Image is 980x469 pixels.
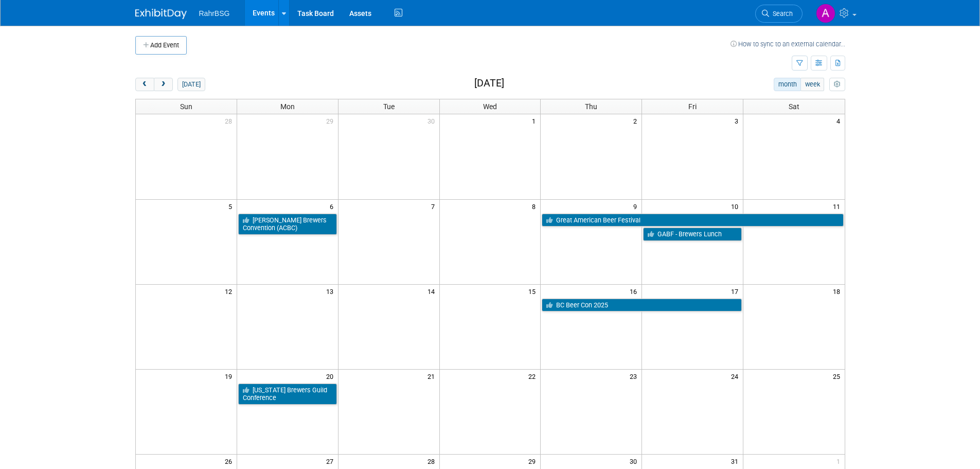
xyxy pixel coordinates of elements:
[325,285,338,298] span: 13
[829,78,845,91] button: myCustomButton
[474,78,504,89] h2: [DATE]
[426,370,439,383] span: 21
[816,4,835,23] img: Ashley Grotewold
[483,102,497,111] span: Wed
[135,36,187,55] button: Add Event
[527,285,540,298] span: 15
[531,114,540,127] span: 1
[426,455,439,467] span: 28
[542,214,843,227] a: Great American Beer Festival
[800,78,824,91] button: week
[527,370,540,383] span: 22
[542,299,742,312] a: BC Beer Con 2025
[832,200,845,213] span: 11
[834,81,841,88] i: Personalize Calendar
[730,370,743,383] span: 24
[280,102,295,111] span: Mon
[629,370,642,383] span: 23
[835,114,845,127] span: 4
[180,102,192,111] span: Sun
[224,285,237,298] span: 12
[325,114,338,127] span: 29
[383,102,395,111] span: Tue
[730,40,845,48] a: How to sync to an external calendar...
[629,455,642,467] span: 30
[325,370,338,383] span: 20
[734,114,743,127] span: 3
[154,78,173,91] button: next
[430,200,439,213] span: 7
[643,228,742,241] a: GABF - Brewers Lunch
[730,285,743,298] span: 17
[224,455,237,467] span: 26
[426,285,439,298] span: 14
[730,455,743,467] span: 31
[224,370,237,383] span: 19
[325,455,338,467] span: 27
[769,10,793,18] span: Search
[238,214,337,235] a: [PERSON_NAME] Brewers Convention (ACBC)
[177,78,205,91] button: [DATE]
[832,285,845,298] span: 18
[135,78,154,91] button: prev
[629,285,642,298] span: 16
[774,78,801,91] button: month
[426,114,439,127] span: 30
[224,114,237,127] span: 28
[531,200,540,213] span: 8
[227,200,237,213] span: 5
[238,384,337,405] a: [US_STATE] Brewers Guild Conference
[329,200,338,213] span: 6
[135,9,187,19] img: ExhibitDay
[632,114,642,127] span: 2
[730,200,743,213] span: 10
[835,455,845,467] span: 1
[832,370,845,383] span: 25
[199,9,230,18] span: RahrBSG
[755,5,803,23] a: Search
[585,102,597,111] span: Thu
[527,455,540,467] span: 29
[789,102,799,111] span: Sat
[632,200,642,213] span: 9
[688,102,697,111] span: Fri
